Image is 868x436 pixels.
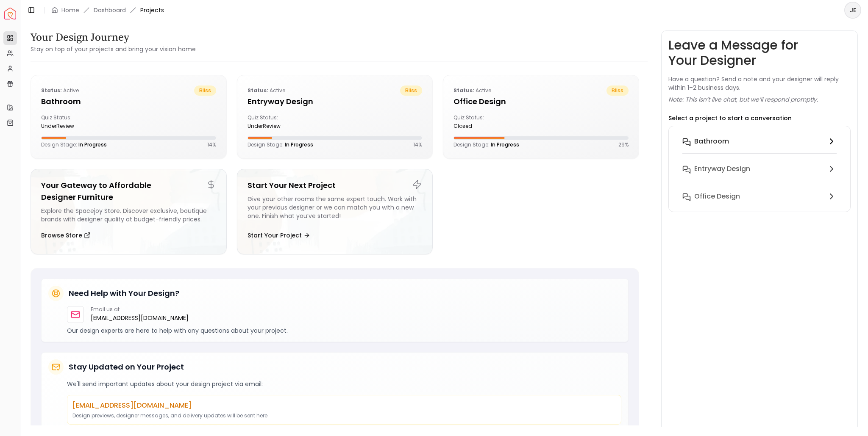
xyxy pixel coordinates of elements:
p: Design previews, designer messages, and delivery updates will be sent here [72,412,616,419]
button: Browse Store [41,227,91,244]
span: bliss [606,86,629,96]
button: Bathroom [676,133,843,160]
a: Your Gateway to Affordable Designer FurnitureExplore the Spacejoy Store. Discover exclusive, bout... [31,169,227,254]
p: We'll send important updates about your design project via email: [67,380,621,388]
p: Design Stage: [248,141,313,148]
button: JE [844,2,861,19]
div: closed [453,123,537,130]
p: Select a project to start a conversation [668,114,792,122]
div: underReview [248,123,331,130]
a: [EMAIL_ADDRESS][DOMAIN_NAME] [91,313,189,323]
h5: Need Help with Your Design? [69,287,179,299]
p: [EMAIL_ADDRESS][DOMAIN_NAME] [72,400,616,411]
div: Quiz Status: [453,114,537,130]
h5: Start Your Next Project [248,179,423,191]
h5: Your Gateway to Affordable Designer Furniture [41,179,216,203]
img: Spacejoy Logo [4,8,16,19]
h5: entryway design [248,96,423,108]
a: Spacejoy [4,8,16,19]
p: Email us at [91,306,189,313]
a: Dashboard [94,6,126,14]
h3: Leave a Message for Your Designer [668,38,851,68]
h6: Bathroom [694,136,729,146]
span: JE [845,3,860,18]
p: 14 % [413,141,422,148]
b: Status: [453,87,474,94]
div: Quiz Status: [41,114,125,130]
a: Start Your Next ProjectGive your other rooms the same expert touch. Work with your previous desig... [237,169,433,254]
div: Give your other rooms the same expert touch. Work with your previous designer or we can match you... [248,195,423,224]
p: 29 % [618,141,629,148]
p: active [41,86,79,96]
button: Start Your Project [248,227,310,244]
h5: Stay Updated on Your Project [69,361,184,373]
p: Have a question? Send a note and your designer will reply within 1–2 business days. [668,75,851,92]
span: In Progress [285,141,313,148]
p: Design Stage: [41,141,107,148]
div: Quiz Status: [248,114,331,130]
h6: Office design [694,191,740,201]
div: Explore the Spacejoy Store. Discover exclusive, boutique brands with designer quality at budget-f... [41,207,216,224]
p: Design Stage: [453,141,519,148]
a: Home [61,6,79,14]
span: In Progress [491,141,519,148]
small: Stay on top of your projects and bring your vision home [31,45,196,53]
span: Projects [140,6,164,14]
b: Status: [41,87,62,94]
span: bliss [194,86,216,96]
p: Note: This isn’t live chat, but we’ll respond promptly. [668,95,818,104]
p: active [453,86,491,96]
h3: Your Design Journey [31,30,196,44]
span: bliss [400,86,422,96]
h5: Bathroom [41,96,216,108]
h6: entryway design [694,164,750,174]
span: In Progress [78,141,107,148]
button: entryway design [676,160,843,188]
button: Office design [676,188,843,205]
nav: breadcrumb [51,6,164,14]
b: Status: [248,87,268,94]
h5: Office design [453,96,629,108]
p: 14 % [207,141,216,148]
p: Our design experts are here to help with any questions about your project. [67,326,621,335]
p: active [248,86,285,96]
div: underReview [41,123,125,130]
